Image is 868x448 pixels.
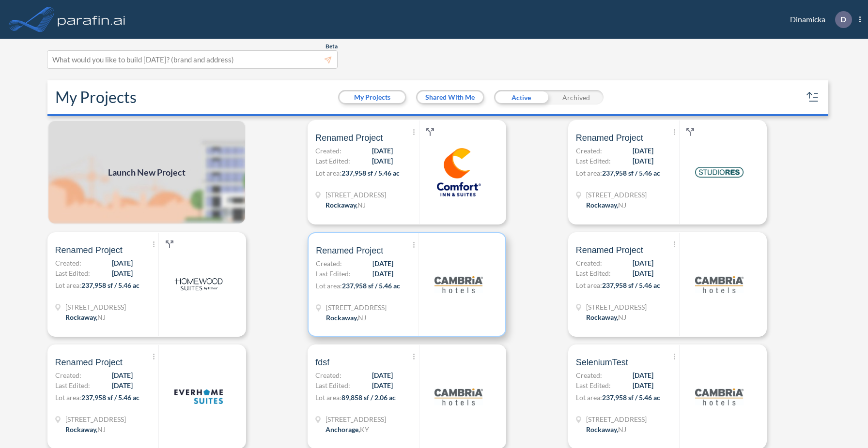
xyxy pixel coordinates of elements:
span: Created: [315,370,341,380]
span: 321 Mt Hope Ave [65,414,126,424]
span: [DATE] [372,156,393,166]
span: Rockaway , [326,314,358,322]
span: NJ [358,314,366,322]
span: Rockaway , [65,313,97,321]
span: NJ [97,425,106,433]
div: Rockaway, NJ [325,200,366,210]
span: Renamed Project [576,244,643,256]
span: Created: [315,146,341,156]
span: Lot area: [315,393,341,402]
span: [DATE] [112,258,133,268]
div: Rockaway, NJ [65,424,106,434]
span: SeleniumTest [576,357,628,368]
span: Created: [55,370,81,380]
img: logo [695,148,744,196]
button: Shared With Me [418,91,483,103]
a: Launch New Project [47,120,246,224]
span: Created: [55,258,81,268]
span: 321 Mt Hope Ave [326,302,387,313]
span: [DATE] [633,258,653,268]
a: Renamed ProjectCreated:[DATE]Last Edited:[DATE]Lot area:237,958 sf / 5.46 ac[STREET_ADDRESS]Rocka... [304,120,564,224]
span: [DATE] [372,258,393,269]
span: 237,958 sf / 5.46 ac [81,281,139,289]
span: Lot area: [55,281,81,289]
span: Renamed Project [576,132,643,144]
img: logo [174,373,223,421]
span: Last Edited: [55,268,90,278]
span: [DATE] [112,370,133,380]
span: 321 Mt Hope Ave [65,302,126,312]
span: Lot area: [576,169,602,177]
span: Renamed Project [316,245,383,256]
span: 321 Mt Hope Ave [325,190,386,200]
span: Last Edited: [55,380,90,390]
img: add [47,120,246,224]
span: Beta [325,43,338,50]
a: Renamed ProjectCreated:[DATE]Last Edited:[DATE]Lot area:237,958 sf / 5.46 ac[STREET_ADDRESS]Rocka... [564,120,825,224]
span: Lot area: [55,393,81,402]
img: logo [434,260,483,309]
span: [DATE] [372,380,393,390]
span: 237,958 sf / 5.46 ac [602,281,660,289]
span: Launch New Project [108,166,186,179]
img: logo [695,260,744,309]
div: Rockaway, NJ [586,200,626,210]
div: Rockaway, NJ [326,313,366,323]
span: Lot area: [316,282,342,290]
span: [DATE] [633,370,653,380]
span: Rockaway , [586,425,618,433]
span: Last Edited: [576,156,611,166]
div: Active [494,90,549,105]
span: [DATE] [372,146,393,156]
span: NJ [618,425,626,433]
span: [DATE] [633,268,653,278]
span: NJ [97,313,106,321]
span: KY [360,425,369,433]
span: NJ [357,201,366,209]
span: Lot area: [576,393,602,402]
div: Rockaway, NJ [65,312,106,322]
p: D [840,15,846,24]
span: 321 Mt Hope Ave [586,190,647,200]
span: Anchorage , [325,425,360,433]
span: Renamed Project [55,357,123,368]
span: 237,958 sf / 5.46 ac [341,169,400,177]
span: 237,958 sf / 5.46 ac [342,282,400,290]
span: [DATE] [372,370,393,380]
div: Rockaway, NJ [586,424,626,434]
img: logo [434,148,483,196]
span: Created: [576,370,602,380]
span: [DATE] [112,380,133,390]
div: Anchorage, KY [325,424,369,434]
span: 1899 Evergreen Rd [325,414,386,424]
span: Last Edited: [315,156,350,166]
a: Renamed ProjectCreated:[DATE]Last Edited:[DATE]Lot area:237,958 sf / 5.46 ac[STREET_ADDRESS]Rocka... [304,232,564,337]
span: NJ [618,201,626,209]
span: Last Edited: [576,380,611,390]
h2: My Projects [55,88,137,106]
span: 237,958 sf / 5.46 ac [602,169,660,177]
img: logo [695,373,744,421]
span: 321 Mt Hope Ave [586,302,647,312]
a: Renamed ProjectCreated:[DATE]Last Edited:[DATE]Lot area:237,958 sf / 5.46 ac[STREET_ADDRESS]Rocka... [44,232,304,337]
span: [DATE] [633,146,653,156]
span: Created: [576,146,602,156]
img: logo [56,10,127,29]
span: 321 Mt Hope Ave [586,414,647,424]
button: sort [805,90,821,105]
span: Rockaway , [586,313,618,321]
span: Rockaway , [65,425,97,433]
span: Created: [576,258,602,268]
span: [DATE] [372,269,393,279]
span: Renamed Project [315,132,383,144]
div: Archived [549,90,604,105]
div: Rockaway, NJ [586,312,626,322]
span: Created: [316,258,342,269]
span: Lot area: [576,281,602,289]
span: [DATE] [633,156,653,166]
span: 237,958 sf / 5.46 ac [81,393,139,402]
span: 89,858 sf / 2.06 ac [341,393,396,402]
button: My Projects [340,91,405,103]
span: Last Edited: [316,269,351,279]
img: logo [174,260,223,309]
